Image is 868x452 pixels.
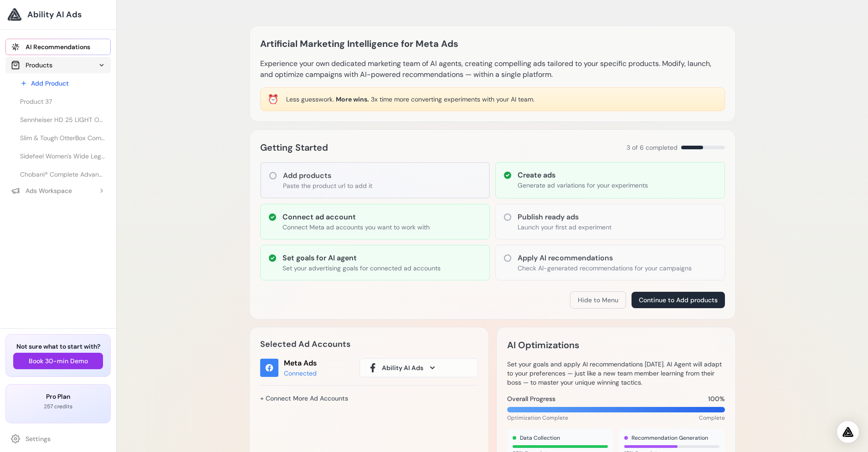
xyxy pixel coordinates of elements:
button: Ads Workspace [5,183,111,199]
span: Product 37 [20,97,52,106]
div: Products [11,61,52,70]
span: 100% [708,394,725,403]
span: Recommendation Generation [632,434,708,442]
a: Slim & Tough OtterBox Commuter Case para iPhone 14 & 13 - INTO THE [15,130,111,146]
p: Set your advertising goals for connected ad accounts [282,264,441,273]
a: Ability AI Ads [7,7,109,22]
p: Set your goals and apply AI recommendations [DATE]. AI Agent will adapt to your preferences — jus... [507,360,725,387]
p: Paste the product url to add it [283,181,372,190]
h3: Not sure what to start with? [13,342,103,351]
a: Chobani® Complete Advanced Protein Greek Yogurt Drink - Sabor [15,166,111,183]
p: Generate ad variations for your experiments [518,181,648,190]
div: Ads Workspace [11,186,72,195]
p: Connect Meta ad accounts you want to work with [282,223,430,232]
button: Book 30-min Demo [13,353,103,369]
span: Data Collection [520,434,560,442]
span: Optimization Complete [507,414,568,422]
p: Experience your own dedicated marketing team of AI agents, creating compelling ads tailored to yo... [260,58,725,80]
a: AI Recommendations [5,39,111,55]
span: Less guesswork. [286,95,334,103]
span: 3 of 6 completed [627,143,678,152]
h3: Create ads [518,170,648,181]
div: ⏰ [267,93,279,106]
h1: Artificial Marketing Intelligence for Meta Ads [260,36,458,51]
span: Ability AI Ads [27,8,82,21]
span: 3x time more converting experiments with your AI team. [371,95,534,103]
button: Hide to Menu [570,291,626,309]
button: Ability AI Ads [360,358,478,377]
span: Complete [699,414,725,422]
span: Sidefeel Women's Wide Leg Jeans High Waisted Strechy Raw Hem Zimbaplatinum Denim Pants at Amazon ... [20,152,105,161]
span: Chobani® Complete Advanced Protein Greek Yogurt Drink - Sabor [20,170,105,179]
span: Ability AI Ads [382,363,423,372]
h3: Connect ad account [282,212,430,223]
a: Settings [5,431,111,447]
span: Sennheiser HD 25 LIGHT On-Ear Fones de ouvido para DJ [20,115,105,124]
div: Open Intercom Messenger [837,421,859,443]
p: Launch your first ad experiment [518,223,611,232]
span: Overall Progress [507,394,555,403]
h3: Apply AI recommendations [518,253,692,264]
h3: Add products [283,170,372,181]
h2: AI Optimizations [507,338,579,352]
h3: Set goals for AI agent [282,253,441,264]
div: Meta Ads [284,358,317,369]
a: Product 37 [15,93,111,110]
a: + Connect More Ad Accounts [260,391,348,406]
a: Sennheiser HD 25 LIGHT On-Ear Fones de ouvido para DJ [15,112,111,128]
span: Slim & Tough OtterBox Commuter Case para iPhone 14 & 13 - INTO THE [20,133,105,142]
a: Sidefeel Women's Wide Leg Jeans High Waisted Strechy Raw Hem Zimbaplatinum Denim Pants at Amazon ... [15,148,111,164]
h2: Getting Started [260,140,328,155]
button: Continue to Add products [632,292,725,308]
p: Check AI-generated recommendations for your campaigns [518,264,692,273]
h3: Pro Plan [13,392,103,401]
h2: Selected Ad Accounts [260,338,478,350]
h3: Publish ready ads [518,212,611,223]
a: Add Product [15,75,111,91]
p: 257 credits [13,403,103,410]
button: Products [5,57,111,73]
div: Connected [284,369,317,378]
span: More wins. [336,95,369,103]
